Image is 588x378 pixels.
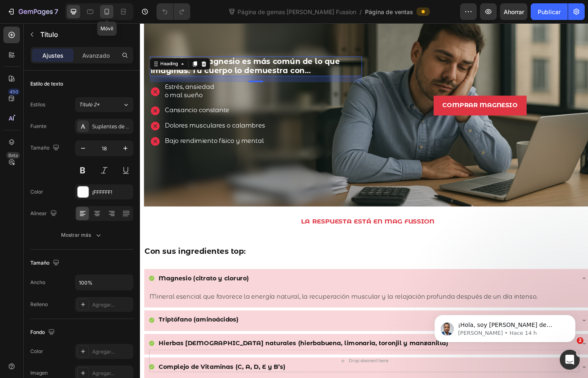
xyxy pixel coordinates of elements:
p: Título [40,29,130,39]
strong: Magnesio (citrato y cloruro) [21,280,121,287]
font: Título 2* [79,101,100,108]
font: Página de gemas [PERSON_NAME] Fussion [238,8,356,15]
font: 7 [54,7,58,16]
font: Estilos [30,101,45,108]
font: ¡FFFFFF! [92,189,112,195]
font: Color [30,348,43,354]
iframe: Área de diseño [140,23,588,378]
font: 2 [578,338,582,343]
strong: Triptófano (aminoácidos) [21,326,110,334]
font: Agregar... [92,302,115,308]
font: Ancho [30,279,45,285]
iframe: Chat en vivo de Intercom [560,350,580,370]
span: La respuesta está en Mag Fussion [179,216,328,224]
font: Agregar... [92,370,115,376]
font: Ajustes [42,52,64,59]
button: Ahorrar [500,3,527,20]
font: Tamaño [30,260,49,266]
strong: COMPRAR MAGNESIO [336,87,420,95]
font: Color [30,189,43,195]
font: 450 [10,89,18,95]
font: Relleno [30,301,48,307]
font: Título [40,30,58,39]
button: Título 2* [75,97,133,112]
font: / [360,8,362,15]
strong: Hierbas [DEMOGRAPHIC_DATA] naturales (hierbabuena, limonaria, toronjil y manzanilla) [21,352,343,360]
input: Auto [76,275,133,290]
font: ¡Hola, soy [PERSON_NAME] de nuevo! 😊 [PERSON_NAME] quería hacer un seguimiento ya que no he recib... [36,24,141,113]
div: Deshacer/Rehacer [157,3,190,20]
font: Avanzado [82,52,110,59]
font: Agregar... [92,349,115,355]
strong: Con sus ingredientes top: [5,248,118,258]
button: Mostrar más [30,228,133,243]
font: Imagen [30,370,48,376]
p: Mineral esencial que favorece la energía natural, la recuperación muscular y la relajación profun... [10,298,496,310]
font: Alinear [30,210,47,216]
iframe: Mensaje de notificaciones del intercomunicador [422,297,588,356]
font: Beta [8,152,18,158]
font: Ahorrar [504,8,524,15]
font: Estilo de texto [30,81,63,87]
font: Fondo [30,329,45,335]
font: [PERSON_NAME] • Hace 14 h [36,32,115,39]
font: Suplentes de Montserrat [92,123,156,130]
button: Publicar [531,3,568,20]
button: 7 [3,3,62,20]
p: Mensaje de Sinclair, enviado hace 14h [36,32,143,39]
font: Página de ventas [365,8,413,15]
font: Publicar [538,8,561,15]
a: COMPRAR MAGNESIO [326,81,430,103]
font: Tamaño [30,145,49,151]
font: Fuente [30,123,47,129]
font: Mostrar más [61,232,91,238]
